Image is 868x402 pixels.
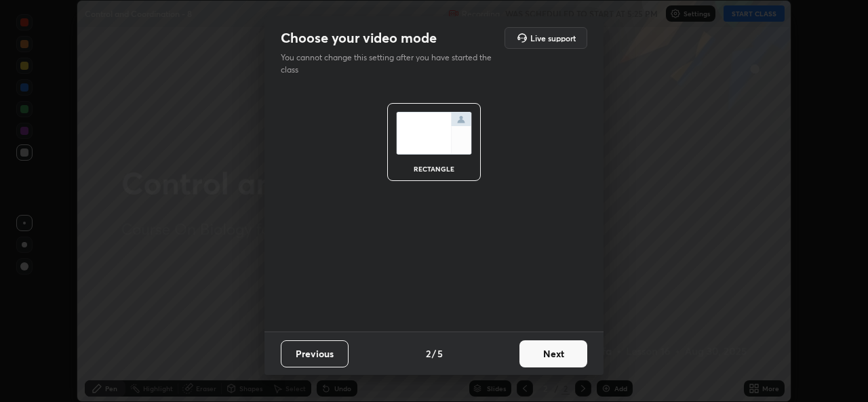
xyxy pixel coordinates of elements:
[519,340,587,367] button: Next
[530,34,576,42] h5: Live support
[432,346,436,361] h4: /
[426,346,431,361] h4: 2
[437,346,443,361] h4: 5
[281,52,500,76] p: You cannot change this setting after you have started the class
[281,29,437,47] h2: Choose your video mode
[396,112,472,155] img: normalScreenIcon.ae25ed63.svg
[281,340,349,367] button: Previous
[407,165,461,172] div: rectangle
